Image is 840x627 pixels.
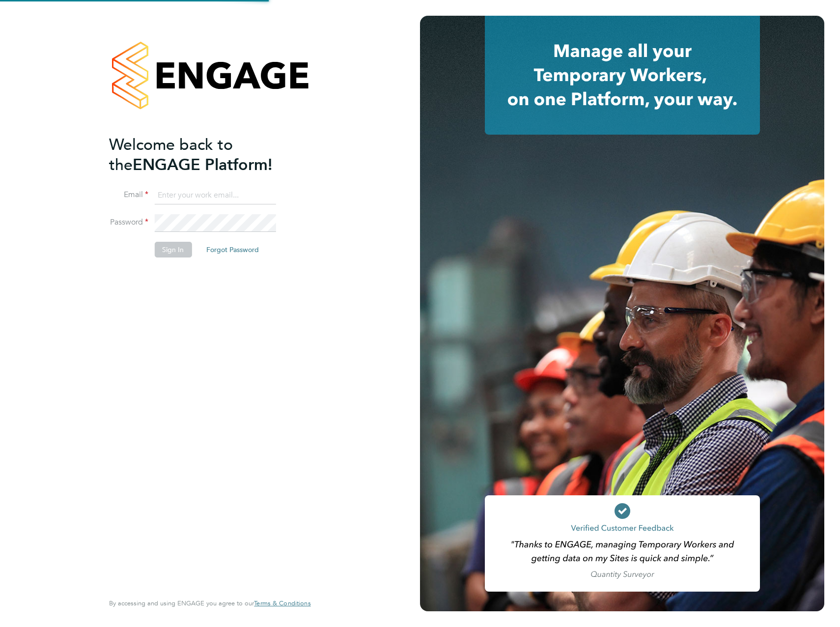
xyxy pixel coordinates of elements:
a: Terms & Conditions [254,599,310,607]
label: Password [109,217,148,228]
input: Enter your work email... [154,187,276,204]
span: Terms & Conditions [254,599,310,607]
h2: ENGAGE Platform! [109,135,301,175]
button: Forgot Password [198,242,267,257]
span: By accessing and using ENGAGE you agree to our [109,599,310,607]
button: Sign In [154,242,192,257]
label: Email [109,190,148,200]
span: Welcome back to the [109,135,233,174]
